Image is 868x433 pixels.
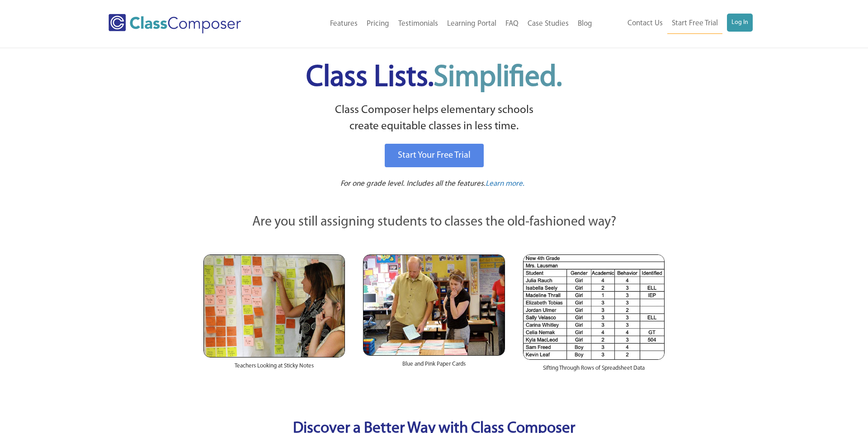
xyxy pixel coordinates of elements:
[202,102,666,135] p: Class Composer helps elementary schools create equitable classes in less time.
[486,180,524,188] span: Learn more.
[385,144,484,167] a: Start Your Free Trial
[573,14,597,34] a: Blog
[667,14,722,34] a: Start Free Trial
[486,179,524,190] a: Learn more.
[523,360,665,381] div: Sifting Through Rows of Spreadsheet Data
[278,14,597,34] nav: Header Menu
[363,356,505,377] div: Blue and Pink Paper Cards
[727,14,753,32] a: Log In
[523,14,573,34] a: Case Studies
[325,14,362,34] a: Features
[523,254,665,360] img: Spreadsheets
[108,14,241,33] img: Class Composer
[203,254,345,358] img: Teachers Looking at Sticky Notes
[434,63,562,93] span: Simplified.
[362,14,394,34] a: Pricing
[597,14,753,34] nav: Header Menu
[501,14,523,34] a: FAQ
[306,63,562,93] span: Class Lists.
[203,212,665,232] p: Are you still assigning students to classes the old-fashioned way?
[394,14,443,34] a: Testimonials
[398,151,471,160] span: Start Your Free Trial
[340,180,486,188] span: For one grade level. Includes all the features.
[443,14,501,34] a: Learning Portal
[363,254,505,355] img: Blue and Pink Paper Cards
[623,14,667,33] a: Contact Us
[203,358,345,379] div: Teachers Looking at Sticky Notes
